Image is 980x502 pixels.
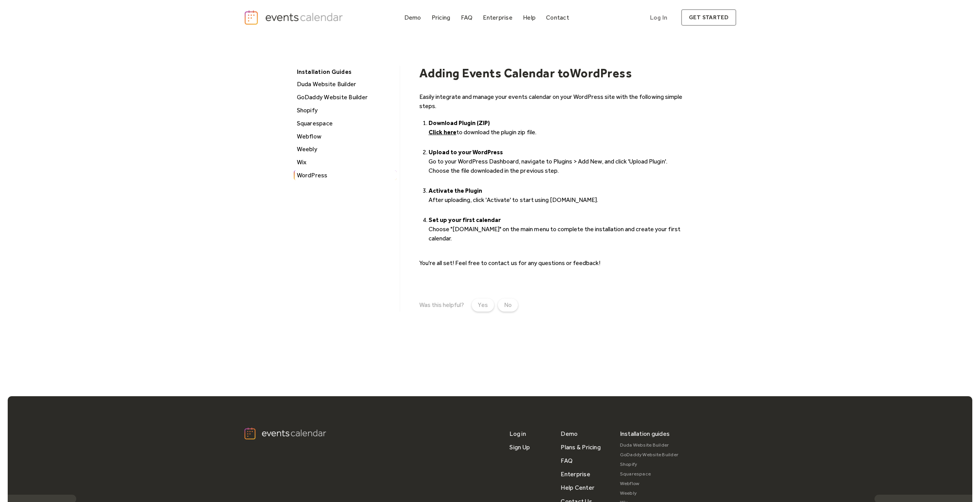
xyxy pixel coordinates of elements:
[543,12,572,23] a: Contact
[504,300,512,310] div: No
[561,481,595,494] a: Help Center
[429,12,454,23] a: Pricing
[295,92,397,102] div: GoDaddy Website Builder
[520,12,539,23] a: Help
[429,128,456,136] a: Click here
[432,15,451,20] div: Pricing
[295,144,397,154] div: Weebly
[620,469,679,479] a: Squarespace
[429,187,482,194] strong: Activate the Plugin
[480,12,515,23] a: Enterprise
[620,460,679,469] a: Shopify
[478,300,488,310] div: Yes
[404,15,421,20] div: Demo
[294,92,397,102] a: GoDaddy Website Builder
[429,216,501,223] strong: Set up your first calendar
[620,479,679,489] a: Webflow
[570,66,632,80] h1: WordPress
[509,440,530,454] a: Sign Up
[429,215,687,243] li: Choose "[DOMAIN_NAME]" on the main menu to complete the installation and create your first calendar.
[642,9,675,26] a: Log In
[295,118,397,128] div: Squarespace
[419,92,687,111] p: Easily integrate and manage your events calendar on your WordPress site with the following simple...
[419,259,687,268] p: You're all set! Feel free to contact us for any questions or feedback!
[294,157,397,167] a: Wix
[472,299,494,312] a: Yes
[620,440,679,450] a: Duda Website Builder
[620,489,679,498] a: Weebly
[546,15,569,20] div: Contact
[429,148,687,185] li: Go to your WordPress Dashboard, navigate to Plugins > Add New, and click 'Upload Plugin'. Choose ...
[294,105,397,115] a: Shopify
[509,427,526,440] a: Log in
[295,157,397,167] div: Wix
[244,10,345,25] a: home
[294,170,397,180] a: WordPress
[295,132,397,142] div: Webflow
[523,15,536,20] div: Help
[620,450,679,460] a: GoDaddy Website Builder
[419,249,687,259] p: ‍
[295,105,397,115] div: Shopify
[429,186,687,214] li: After uploading, click 'Activate' to start using [DOMAIN_NAME]. ‍
[419,301,464,309] div: Was this helpful?
[295,79,397,89] div: Duda Website Builder
[293,66,396,78] div: Installation Guides
[419,66,570,80] h1: Adding Events Calendar to
[294,118,397,128] a: Squarespace
[294,79,397,89] a: Duda Website Builder
[561,454,573,467] a: FAQ
[461,15,473,20] div: FAQ
[561,467,590,481] a: Enterprise
[620,427,670,440] div: Installation guides
[294,132,397,142] a: Webflow
[401,12,424,23] a: Demo
[429,119,490,127] strong: Download Plugin (ZIP)
[458,12,476,23] a: FAQ
[429,118,687,146] li: to download the plugin zip file. ‍
[561,427,578,440] a: Demo
[294,144,397,154] a: Weebly
[429,148,503,156] strong: Upload to your WordPress
[498,299,518,312] a: No
[561,440,601,454] a: Plans & Pricing
[295,170,397,180] div: WordPress
[681,9,736,26] a: get started
[483,15,512,20] div: Enterprise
